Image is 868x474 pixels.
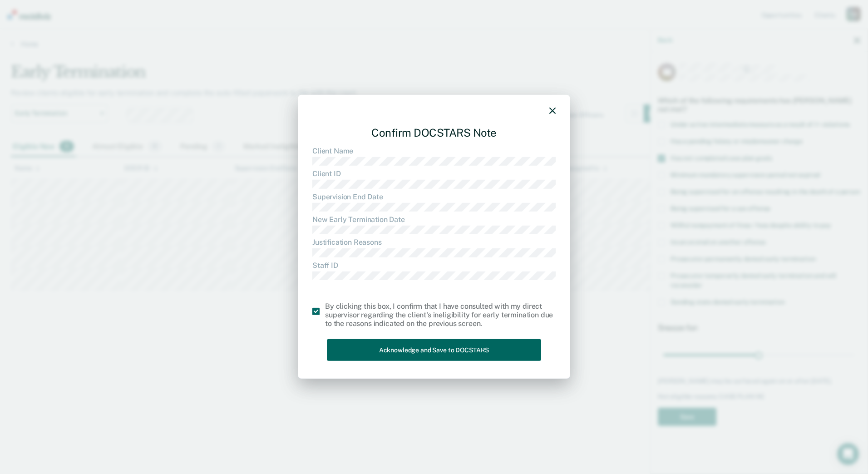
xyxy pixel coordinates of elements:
[325,302,556,328] div: By clicking this box, I confirm that I have consulted with my direct supervisor regarding the cli...
[312,192,556,201] dt: Supervision End Date
[312,261,556,269] dt: Staff ID
[327,339,541,361] button: Acknowledge and Save to DOCSTARS
[312,238,556,247] dt: Justification Reasons
[312,119,556,147] div: Confirm DOCSTARS Note
[312,169,556,178] dt: Client ID
[312,147,556,155] dt: Client Name
[312,215,556,224] dt: New Early Termination Date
